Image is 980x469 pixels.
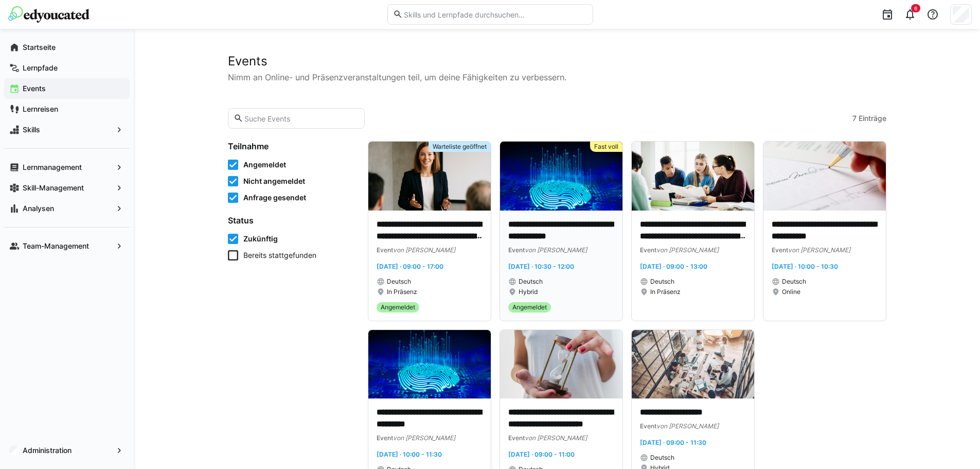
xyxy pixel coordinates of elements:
[508,434,525,442] span: Event
[393,246,455,254] span: von [PERSON_NAME]
[656,246,719,254] span: von [PERSON_NAME]
[772,246,788,254] span: Event
[387,277,411,286] span: Deutsch
[243,250,316,260] span: Bereits stattgefunden
[782,277,806,286] span: Deutsch
[243,193,306,203] span: Anfrage gesendet
[403,10,587,19] input: Skills und Lernpfade durchsuchen…
[508,246,525,254] span: Event
[368,142,491,211] img: image
[433,143,487,151] span: Warteliste geöffnet
[772,263,838,270] span: [DATE] · 10:00 - 10:30
[632,330,754,399] img: image
[594,143,618,151] span: Fast voll
[525,434,587,442] span: von [PERSON_NAME]
[640,422,656,430] span: Event
[640,439,706,446] span: [DATE] · 09:00 - 11:30
[763,142,886,211] img: image
[228,215,355,225] h4: Status
[387,288,417,296] span: In Präsenz
[519,288,538,296] span: Hybrid
[243,176,305,186] span: Nicht angemeldet
[500,330,622,399] img: image
[525,246,587,254] span: von [PERSON_NAME]
[650,277,674,286] span: Deutsch
[243,234,278,244] span: Zukünftig
[228,141,355,151] h4: Teilnahme
[640,263,707,270] span: [DATE] · 09:00 - 13:00
[632,142,754,211] img: image
[519,277,543,286] span: Deutsch
[243,114,359,123] input: Suche Events
[859,113,886,124] span: Einträge
[656,422,719,430] span: von [PERSON_NAME]
[377,434,393,442] span: Event
[243,160,286,170] span: Angemeldet
[512,303,547,311] span: Angemeldet
[782,288,800,296] span: Online
[377,246,393,254] span: Event
[788,246,850,254] span: von [PERSON_NAME]
[914,5,917,11] span: 6
[368,330,491,399] img: image
[650,454,674,462] span: Deutsch
[377,450,442,458] span: [DATE] · 10:00 - 11:30
[640,246,656,254] span: Event
[650,288,681,296] span: In Präsenz
[500,142,622,211] img: image
[381,303,415,311] span: Angemeldet
[228,54,886,69] h2: Events
[508,263,574,270] span: [DATE] · 10:30 - 12:00
[393,434,455,442] span: von [PERSON_NAME]
[852,113,857,124] span: 7
[228,71,886,83] p: Nimm an Online- und Präsenzveranstaltungen teil, um deine Fähigkeiten zu verbessern.
[377,263,443,270] span: [DATE] · 09:00 - 17:00
[508,450,575,458] span: [DATE] · 09:00 - 11:00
